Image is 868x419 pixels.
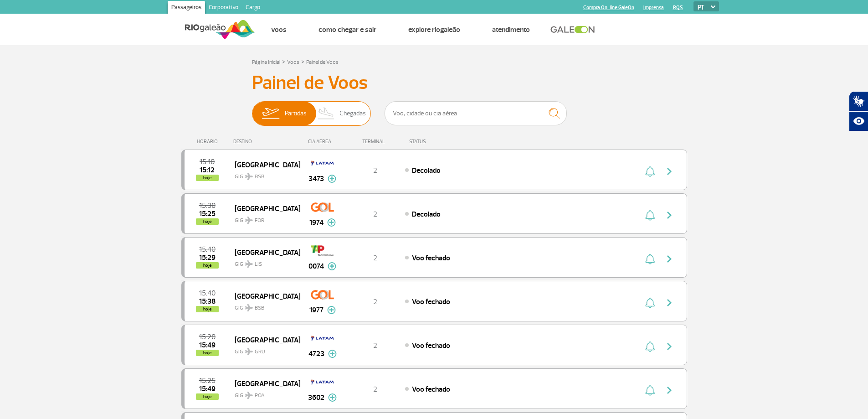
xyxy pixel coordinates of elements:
div: DESTINO [233,139,300,145]
span: hoje [196,306,219,312]
a: Imprensa [643,5,664,10]
img: mais-info-painel-voo.svg [327,218,336,227]
img: mais-info-painel-voo.svg [328,175,336,183]
div: TERMINAL [345,139,405,145]
img: sino-painel-voo.svg [645,210,655,221]
span: hoje [196,262,219,269]
a: Voos [287,59,299,66]
span: hoje [196,350,219,356]
span: [GEOGRAPHIC_DATA] [235,334,293,346]
span: GIG [235,212,293,225]
span: 3473 [308,173,324,184]
a: Como chegar e sair [318,25,376,34]
span: 2025-08-27 15:30:00 [199,202,216,209]
img: slider-desembarque [313,102,340,125]
span: 2 [373,297,377,306]
a: Explore RIOgaleão [408,25,460,34]
span: [GEOGRAPHIC_DATA] [235,290,293,302]
img: destiny_airplane.svg [245,392,253,399]
div: Plugin de acessibilidade da Hand Talk. [849,91,868,131]
a: Atendimento [492,25,530,34]
img: destiny_airplane.svg [245,304,253,311]
a: Corporativo [205,1,242,16]
img: seta-direita-painel-voo.svg [664,166,675,177]
span: 4723 [308,348,324,359]
span: hoje [196,218,219,225]
span: 2025-08-27 15:49:00 [199,342,216,348]
img: sino-painel-voo.svg [645,385,655,396]
img: mais-info-painel-voo.svg [328,393,337,402]
span: GIG [235,299,293,312]
span: Voo fechado [412,297,450,306]
a: Painel de Voos [306,59,339,66]
input: Voo, cidade ou cia aérea [385,101,567,125]
a: Passageiros [168,1,205,16]
span: Voo fechado [412,341,450,350]
span: [GEOGRAPHIC_DATA] [235,202,293,214]
div: HORÁRIO [184,139,234,145]
img: destiny_airplane.svg [245,173,253,180]
span: GIG [235,343,293,356]
span: 2 [373,166,377,175]
span: Voo fechado [412,253,450,263]
span: 2025-08-27 15:10:00 [200,159,215,165]
span: hoje [196,393,219,400]
a: > [301,56,304,67]
img: seta-direita-painel-voo.svg [664,341,675,352]
span: POA [255,392,265,400]
span: 0074 [308,261,324,272]
span: [GEOGRAPHIC_DATA] [235,159,293,171]
span: 2025-08-27 15:38:47 [199,298,216,305]
span: [GEOGRAPHIC_DATA] [235,378,293,389]
span: 2025-08-27 15:20:00 [199,334,216,340]
img: seta-direita-painel-voo.svg [664,210,675,221]
span: 2025-08-27 15:40:00 [199,290,216,296]
span: 2025-08-27 15:25:00 [199,378,216,384]
span: hoje [196,175,219,181]
span: [GEOGRAPHIC_DATA] [235,246,293,258]
img: mais-info-painel-voo.svg [328,350,337,358]
a: Página Inicial [252,59,280,66]
span: BSB [255,304,264,312]
span: GIG [235,387,293,400]
span: GIG [235,255,293,269]
span: GRU [255,348,265,356]
h3: Painel de Voos [252,72,616,94]
a: > [282,56,285,67]
span: Chegadas [339,102,366,125]
img: destiny_airplane.svg [245,260,253,268]
img: destiny_airplane.svg [245,217,253,224]
img: destiny_airplane.svg [245,348,253,355]
div: CIA AÉREA [300,139,345,145]
img: mais-info-painel-voo.svg [327,306,336,314]
span: 2025-08-27 15:12:45 [200,167,215,173]
span: Partidas [285,102,307,125]
span: GIG [235,168,293,181]
div: STATUS [405,139,479,145]
span: 2025-08-27 15:49:00 [199,386,216,392]
img: seta-direita-painel-voo.svg [664,253,675,264]
img: sino-painel-voo.svg [645,297,655,308]
img: sino-painel-voo.svg [645,253,655,264]
span: 2 [373,385,377,394]
span: FOR [255,217,264,225]
span: 2 [373,253,377,263]
img: slider-embarque [256,102,285,125]
img: seta-direita-painel-voo.svg [664,297,675,308]
span: 1977 [309,305,324,316]
span: BSB [255,173,264,181]
span: 2025-08-27 15:29:00 [199,254,216,261]
img: sino-painel-voo.svg [645,341,655,352]
img: seta-direita-painel-voo.svg [664,385,675,396]
span: 2 [373,210,377,219]
span: 2025-08-27 15:40:00 [199,246,216,253]
span: Decolado [412,166,441,175]
span: 3602 [308,392,324,403]
img: mais-info-painel-voo.svg [328,262,336,270]
span: 2 [373,341,377,350]
span: 1974 [309,217,324,228]
img: sino-painel-voo.svg [645,166,655,177]
button: Abrir recursos assistivos. [849,111,868,131]
span: Decolado [412,210,441,219]
a: Cargo [242,1,264,16]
